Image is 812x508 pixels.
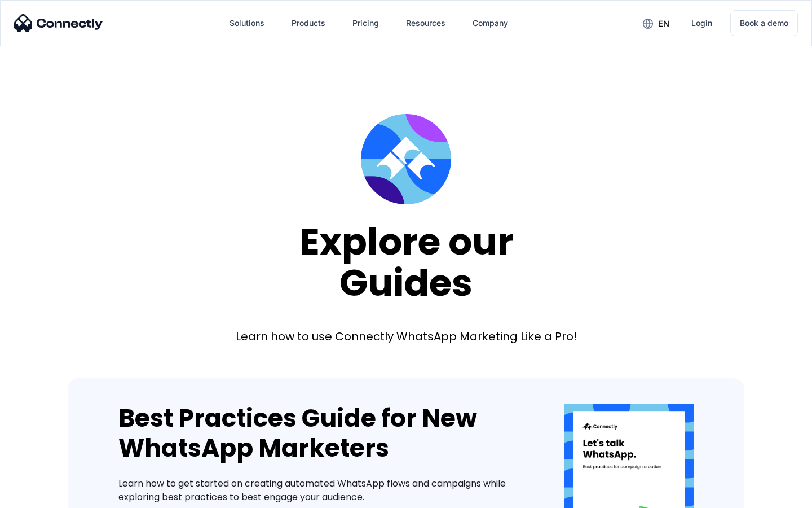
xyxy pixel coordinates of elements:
[682,10,721,37] a: Login
[118,404,531,463] div: Best Practices Guide for New WhatsApp Marketers
[230,15,264,31] div: Solutions
[730,10,798,36] a: Book a demo
[343,10,388,37] a: Pricing
[14,14,103,32] img: Connectly Logo
[691,15,712,31] div: Login
[299,221,513,303] div: Explore our Guides
[473,15,508,31] div: Company
[118,477,531,504] div: Learn how to get started on creating automated WhatsApp flows and campaigns while exploring best ...
[406,15,445,31] div: Resources
[236,329,577,344] div: Learn how to use Connectly WhatsApp Marketing Like a Pro!
[292,15,325,31] div: Products
[658,16,669,32] div: en
[352,15,379,31] div: Pricing
[11,488,68,504] aside: Language selected: English
[23,488,68,504] ul: Language list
